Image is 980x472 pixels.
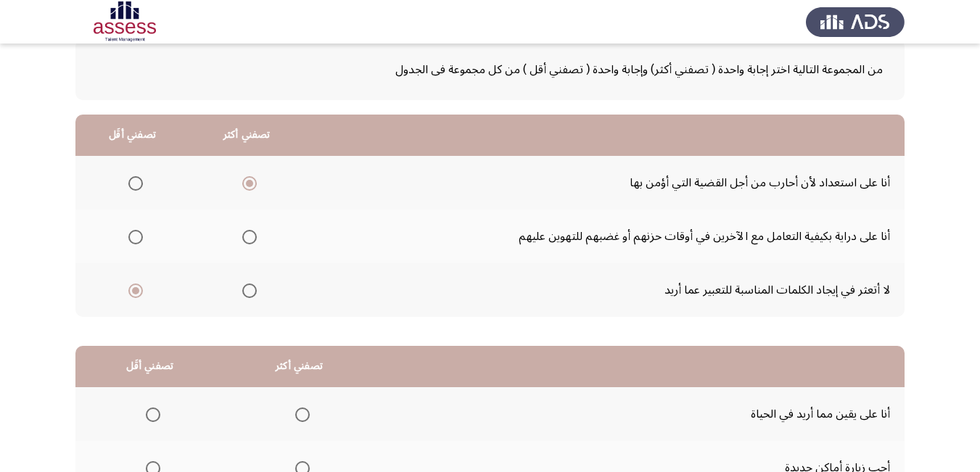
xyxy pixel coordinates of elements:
mat-radio-group: Select an option [123,278,143,302]
mat-radio-group: Select an option [236,224,257,249]
span: من المجموعة التالية اختر إجابة واحدة ( تصفني أكثر) وإجابة واحدة ( تصفني أقل ) من كل مجموعة فى الجدول [97,57,883,82]
td: لا أتعثر في إيجاد الكلمات المناسبة للتعبير عما أريد [304,263,905,317]
img: Assessment logo of Development Assessment R1 (EN/AR) [75,1,174,42]
img: Assess Talent Management logo [806,1,905,42]
mat-radio-group: Select an option [123,170,143,195]
mat-radio-group: Select an option [236,170,257,195]
mat-radio-group: Select an option [140,402,160,426]
td: أنا على يقين مما أريد في الحياة [374,387,905,441]
th: تصفني أقَل [75,346,225,387]
th: تصفني أكثر [225,346,374,387]
mat-radio-group: Select an option [123,224,143,249]
mat-radio-group: Select an option [289,402,310,426]
td: أنا على دراية بكيفية التعامل مع الآخرين في أوقات حزنهم أو غضبهم للتهوين عليهم [304,210,905,263]
th: تصفني أقَل [75,115,189,156]
th: تصفني أكثر [189,115,304,156]
mat-radio-group: Select an option [236,278,257,302]
td: أنا على استعداد لأن أحارب من أجل القضية التي أؤمن بها [304,156,905,210]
